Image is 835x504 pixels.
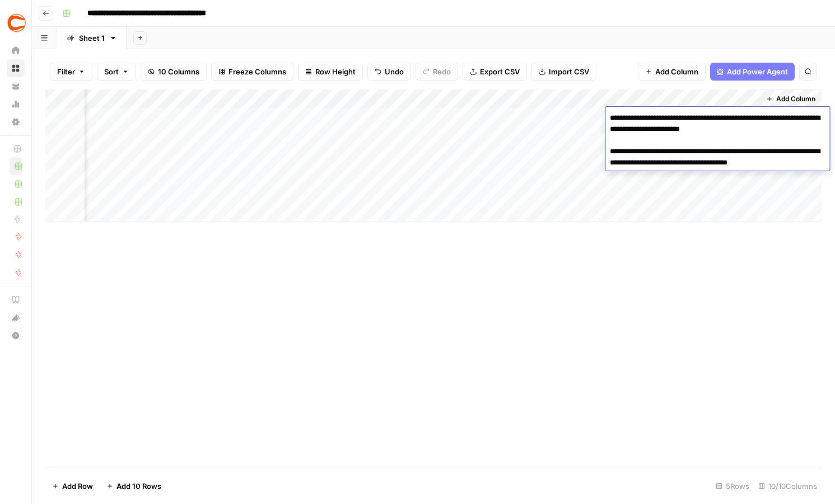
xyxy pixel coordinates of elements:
[158,66,199,77] span: 10 Columns
[762,92,820,106] button: Add Column
[480,66,520,77] span: Export CSV
[100,477,168,495] button: Add 10 Rows
[315,66,356,77] span: Row Height
[50,63,92,81] button: Filter
[776,94,815,104] span: Add Column
[7,95,25,113] a: Usage
[298,63,363,81] button: Row Height
[57,66,75,77] span: Filter
[7,291,25,309] a: AirOps Academy
[638,63,706,81] button: Add Column
[57,27,127,49] a: Sheet 1
[710,63,795,81] button: Add Power Agent
[433,66,451,77] span: Redo
[116,481,161,492] span: Add 10 Rows
[7,9,25,37] button: Workspace: Covers
[711,477,754,495] div: 5 Rows
[7,327,25,345] button: Help + Support
[531,63,596,81] button: Import CSV
[97,63,136,81] button: Sort
[104,66,119,77] span: Sort
[7,77,25,95] a: Your Data
[7,41,25,59] a: Home
[727,66,788,77] span: Add Power Agent
[62,481,93,492] span: Add Row
[79,32,105,44] div: Sheet 1
[141,63,207,81] button: 10 Columns
[7,113,25,131] a: Settings
[45,477,100,495] button: Add Row
[385,66,404,77] span: Undo
[367,63,411,81] button: Undo
[7,309,25,327] button: What's new?
[7,309,24,326] div: What's new?
[7,59,25,77] a: Browse
[211,63,293,81] button: Freeze Columns
[228,66,286,77] span: Freeze Columns
[754,477,822,495] div: 10/10 Columns
[7,13,27,33] img: Covers Logo
[549,66,589,77] span: Import CSV
[655,66,698,77] span: Add Column
[463,63,527,81] button: Export CSV
[416,63,458,81] button: Redo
